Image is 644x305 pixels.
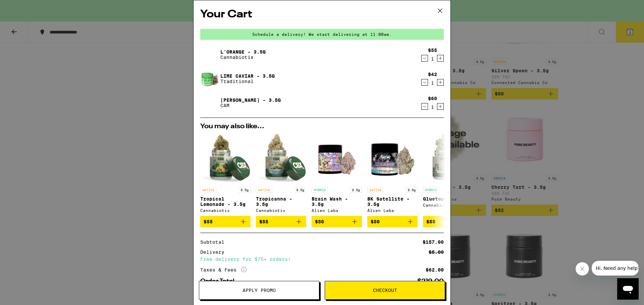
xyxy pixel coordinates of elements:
button: Add to bag [200,216,251,227]
span: $50 [315,219,324,224]
div: Taxes & Fees [200,267,247,273]
a: L'Orange - 3.5g [220,49,266,55]
div: Free delivery for $75+ orders! [200,257,444,261]
a: Open page for Tropical Lemonade - 3.5g from Cannabiotix [200,133,251,216]
a: Open page for Brain Wash - 3.5g from Alien Labs [312,133,362,216]
p: CAM [220,103,281,108]
div: $157.00 [423,240,444,244]
a: Lime Caviar - 3.5g [220,73,275,79]
div: Delivery [200,250,229,254]
iframe: Close message [576,262,589,276]
div: $5.00 [429,250,444,254]
button: Decrement [421,103,428,110]
div: $42 [428,72,437,77]
h2: You may also like... [200,123,444,130]
span: Checkout [373,288,397,293]
div: Cannabiotix [423,203,473,207]
img: L'Orange - 3.5g [200,45,219,64]
a: [PERSON_NAME] - 3.5g [220,97,281,103]
button: Increment [437,79,444,86]
p: Cannabiotix [220,55,266,60]
p: Tropical Lemonade - 3.5g [200,196,251,207]
p: 3.5g [350,187,362,193]
img: Alien Labs - BK Satellite - 3.5g [367,133,418,183]
img: Cannabiotix - Tropicanna - 3.5g [256,133,306,183]
p: 3.5g [406,187,418,193]
div: Order Total [200,278,239,284]
p: Tropicanna - 3.5g [256,196,306,207]
button: Add to bag [256,216,306,227]
div: Subtotal [200,240,229,244]
button: Apply Promo [199,281,319,300]
div: Alien Labs [312,208,362,213]
button: Add to bag [312,216,362,227]
div: Alien Labs [367,208,418,213]
img: Cannabiotix - Tropical Lemonade - 3.5g [200,133,251,183]
iframe: Button to launch messaging window [617,278,639,300]
p: Gluetopia - 3.5g [423,196,473,202]
span: Apply Promo [243,288,276,293]
button: Decrement [421,55,428,62]
h2: Your Cart [200,7,444,22]
div: 1 [428,56,437,62]
span: $55 [426,219,435,224]
button: Increment [437,55,444,62]
a: Open page for Tropicanna - 3.5g from Cannabiotix [256,133,306,216]
button: Add to bag [423,216,473,227]
p: 3.5g [294,187,306,193]
div: Cannabiotix [256,208,306,213]
p: SATIVA [256,187,272,193]
p: Traditional [220,79,275,84]
p: HYBRID [423,187,439,193]
div: $219.00 [417,278,444,284]
div: Cannabiotix [200,208,251,213]
div: 1 [428,80,437,86]
button: Decrement [421,79,428,86]
iframe: Message from company [592,261,639,276]
span: $50 [371,219,380,224]
div: $62.00 [426,268,444,272]
a: Open page for BK Satellite - 3.5g from Alien Labs [367,133,418,216]
div: 1 [428,104,437,110]
img: Alien Labs - Brain Wash - 3.5g [312,133,362,183]
div: $60 [428,96,437,101]
button: Checkout [325,281,445,300]
div: $55 [428,48,437,53]
p: BK Satellite - 3.5g [367,196,418,207]
span: Hi. Need any help? [4,5,48,10]
p: SATIVA [200,187,216,193]
button: Increment [437,103,444,110]
img: Jack Herer - 3.5g [200,93,219,112]
img: Lime Caviar - 3.5g [200,69,219,88]
div: Schedule a delivery! We start delivering at 11:00am. [200,29,444,40]
p: SATIVA [367,187,383,193]
p: Brain Wash - 3.5g [312,196,362,207]
p: 3.5g [238,187,251,193]
img: Cannabiotix - Gluetopia - 3.5g [423,133,473,183]
span: $55 [259,219,268,224]
a: Open page for Gluetopia - 3.5g from Cannabiotix [423,133,473,216]
button: Add to bag [367,216,418,227]
span: $55 [204,219,213,224]
p: HYBRID [312,187,328,193]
